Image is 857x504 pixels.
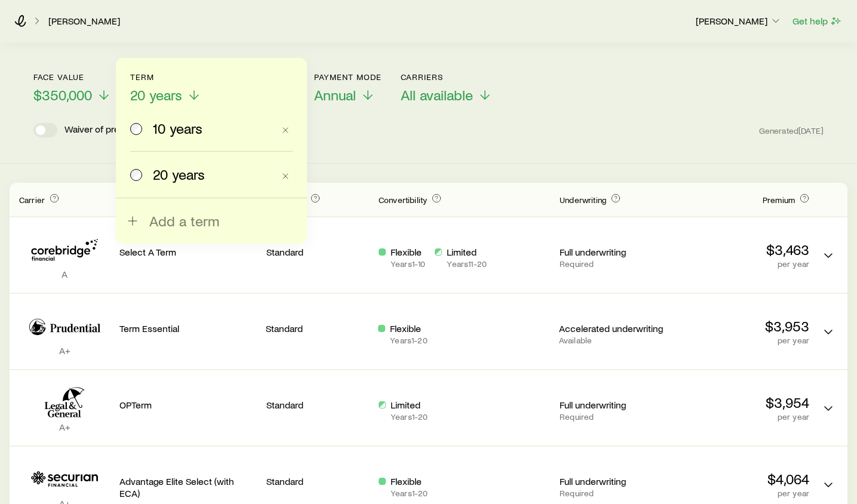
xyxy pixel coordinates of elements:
p: A+ [19,345,110,357]
button: CarriersAll available [401,72,492,104]
p: per year [672,336,809,345]
p: Term [130,72,201,82]
p: A+ [19,421,110,433]
span: All available [401,87,473,103]
h2: Term life [33,15,136,44]
p: $3,953 [672,318,809,334]
p: Years 1 - 20 [390,336,427,345]
p: Years 1 - 20 [391,412,428,422]
p: Years 11 - 20 [447,259,487,269]
p: Standard [266,475,369,487]
p: Standard [266,322,368,334]
p: Required [560,412,662,422]
span: $350,000 [33,87,92,103]
a: [PERSON_NAME] [48,16,121,27]
p: $3,954 [672,394,809,411]
button: Payment ModeAnnual [314,72,382,104]
p: $3,463 [672,241,809,258]
p: per year [672,259,809,269]
p: Available [559,336,663,345]
p: Years 1 - 10 [391,259,425,269]
p: Full underwriting [560,475,662,487]
p: Full underwriting [560,399,662,411]
p: Flexible [391,475,428,487]
button: Face value$350,000 [33,72,111,104]
p: Limited [391,399,428,411]
p: Advantage Elite Select (with ECA) [119,475,257,499]
span: Premium [763,195,795,205]
p: Flexible [391,246,425,258]
span: Carrier [19,195,45,205]
p: per year [672,488,809,498]
p: Accelerated underwriting [559,322,663,334]
p: Carriers [401,72,492,82]
p: A [19,268,110,280]
p: Standard [266,399,369,411]
p: Select A Term [119,246,257,258]
p: Required [560,259,662,269]
p: Payment Mode [314,72,382,82]
p: Face value [33,72,111,82]
span: Annual [314,87,356,103]
p: [PERSON_NAME] [696,15,782,27]
p: Standard [266,246,369,258]
p: Years 1 - 20 [391,488,428,498]
button: [PERSON_NAME] [695,14,782,29]
p: OPTerm [119,399,257,411]
p: Waiver of premium rider [64,123,162,137]
p: $4,064 [672,471,809,487]
span: 20 years [130,87,182,103]
p: Full underwriting [560,246,662,258]
span: [DATE] [798,125,824,136]
span: Underwriting [560,195,606,205]
p: Flexible [390,322,427,334]
p: per year [672,412,809,422]
p: Required [560,488,662,498]
span: Generated [759,125,824,136]
p: Limited [447,246,487,258]
button: Get help [792,14,843,28]
span: Convertibility [379,195,427,205]
button: Term20 years [130,72,201,104]
p: Term Essential [119,322,256,334]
